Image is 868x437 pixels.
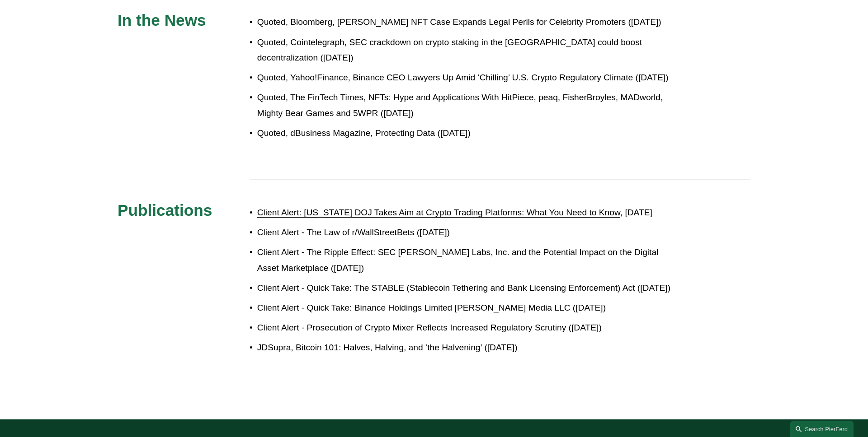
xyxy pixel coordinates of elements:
p: Quoted, The FinTech Times, NFTs: Hype and Applications With HitPiece, peaq, FisherBroyles, MADwor... [257,90,671,121]
p: Quoted, dBusiness Magazine, Protecting Data ([DATE]) [257,126,671,141]
p: Client Alert - Quick Take: Binance Holdings Limited [PERSON_NAME] Media LLC ([DATE]) [257,300,671,316]
p: Client Alert - The Law of r/WallStreetBets ([DATE]) [257,225,671,241]
p: Quoted, Bloomberg, [PERSON_NAME] NFT Case Expands Legal Perils for Celebrity Promoters ([DATE]) [257,14,671,30]
a: Search this site [790,421,854,437]
p: Quoted, Cointelegraph, SEC crackdown on crypto staking in the [GEOGRAPHIC_DATA] could boost decen... [257,35,671,66]
a: Client Alert: [US_STATE] DOJ Takes Aim at Crypto Trading Platforms: What You Need to Know [257,208,620,217]
p: Client Alert - Prosecution of Crypto Mixer Reflects Increased Regulatory Scrutiny ([DATE]) [257,320,671,336]
span: Publications [118,201,212,219]
p: , [DATE] [257,205,671,221]
p: Client Alert - Quick Take: The STABLE (Stablecoin Tethering and Bank Licensing Enforcement) Act (... [257,280,671,296]
p: Quoted, Yahoo!Finance, Binance CEO Lawyers Up Amid ‘Chilling’ U.S. Crypto Regulatory Climate ([DA... [257,70,671,86]
p: Client Alert - The Ripple Effect: SEC [PERSON_NAME] Labs, Inc. and the Potential Impact on the Di... [257,245,671,276]
p: JDSupra, Bitcoin 101: Halves, Halving, and ‘the Halvening’ ([DATE]) [257,340,671,356]
span: In the News [118,11,206,29]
